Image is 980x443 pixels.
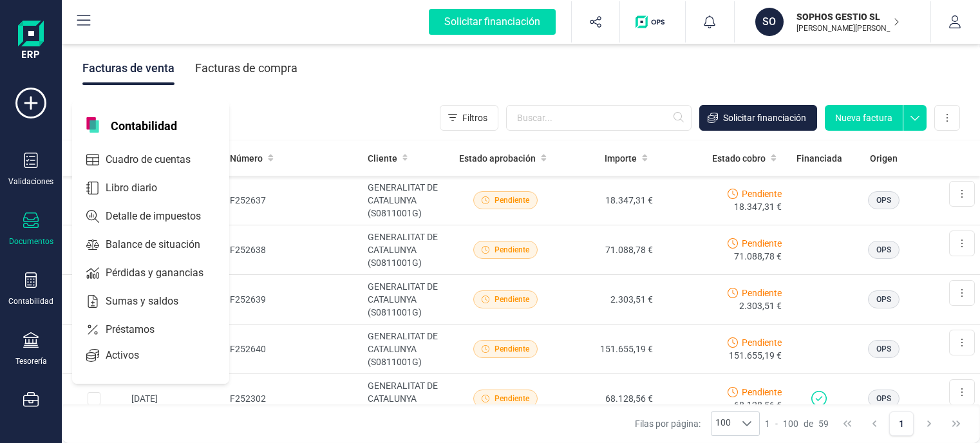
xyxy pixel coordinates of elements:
[876,294,891,305] span: OPS
[734,200,782,213] span: 18.347,31 €
[440,105,498,131] button: Filtros
[876,393,891,404] span: OPS
[750,1,915,42] button: SOSOPHOS GESTIO SL[PERSON_NAME][PERSON_NAME]
[506,105,692,131] input: Buscar...
[742,287,782,299] span: Pendiente
[363,325,455,374] td: GENERALITAT DE CATALUNYA (S0811001G)
[755,8,784,36] div: SO
[363,225,455,275] td: GENERALITAT DE CATALUNYA (S0811001G)
[363,275,455,325] td: GENERALITAT DE CATALUNYA (S0811001G)
[126,374,225,424] td: [DATE]
[734,250,782,263] span: 71.088,78 €
[765,417,829,430] div: -
[495,343,529,355] span: Pendiente
[225,176,363,225] td: F252637
[225,325,363,374] td: F252640
[944,411,968,436] button: Last Page
[804,417,813,430] span: de
[225,225,363,275] td: F252638
[557,275,658,325] td: 2.303,51 €
[100,237,223,252] span: Balance de situación
[765,417,770,430] span: 1
[462,111,487,124] span: Filtros
[917,411,941,436] button: Next Page
[557,225,658,275] td: 71.088,78 €
[363,176,455,225] td: GENERALITAT DE CATALUNYA (S0811001G)
[557,374,658,424] td: 68.128,56 €
[9,236,53,247] div: Documentos
[796,23,900,33] p: [PERSON_NAME][PERSON_NAME]
[734,399,782,411] span: 68.128,56 €
[100,152,214,167] span: Cuadro de cuentas
[835,411,860,436] button: First Page
[739,299,782,312] span: 2.303,51 €
[818,417,829,430] span: 59
[605,152,637,165] span: Importe
[230,152,263,165] span: Número
[495,294,529,305] span: Pendiente
[100,209,224,224] span: Detalle de impuestos
[783,417,798,430] span: 100
[796,10,900,23] p: SOPHOS GESTIO SL
[636,15,670,28] img: Logo de OPS
[459,152,536,165] span: Estado aprobación
[723,111,806,124] span: Solicitar financiación
[225,275,363,325] td: F252639
[495,244,529,256] span: Pendiente
[13,416,49,426] div: Contactos
[100,322,178,337] span: Préstamos
[699,105,817,131] button: Solicitar financiación
[8,296,53,306] div: Contabilidad
[429,9,556,35] div: Solicitar financiación
[100,294,202,309] span: Sumas y saldos
[712,152,766,165] span: Estado cobro
[100,265,227,281] span: Pérdidas y ganancias
[628,1,677,42] button: Logo de OPS
[225,374,363,424] td: F252302
[711,412,735,435] span: 100
[15,356,47,366] div: Tesorería
[876,343,891,355] span: OPS
[413,1,571,42] button: Solicitar financiación
[557,176,658,225] td: 18.347,31 €
[495,194,529,206] span: Pendiente
[825,105,903,131] button: Nueva factura
[8,176,53,187] div: Validaciones
[729,349,782,362] span: 151.655,19 €
[635,411,760,436] div: Filas por página:
[195,52,297,85] div: Facturas de compra
[742,336,782,349] span: Pendiente
[368,152,397,165] span: Cliente
[363,374,455,424] td: GENERALITAT DE CATALUNYA (S0811001G)
[100,348,162,363] span: Activos
[876,194,891,206] span: OPS
[88,392,100,405] div: Row Selected d8a809a3-dfac-4047-8c91-90addc413fdf
[82,52,174,85] div: Facturas de venta
[18,21,44,62] img: Logo Finanedi
[889,411,914,436] button: Page 1
[557,325,658,374] td: 151.655,19 €
[100,180,180,196] span: Libro diario
[870,152,898,165] span: Origen
[876,244,891,256] span: OPS
[796,152,842,165] span: Financiada
[495,393,529,404] span: Pendiente
[103,117,185,133] span: Contabilidad
[742,187,782,200] span: Pendiente
[862,411,887,436] button: Previous Page
[742,386,782,399] span: Pendiente
[742,237,782,250] span: Pendiente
